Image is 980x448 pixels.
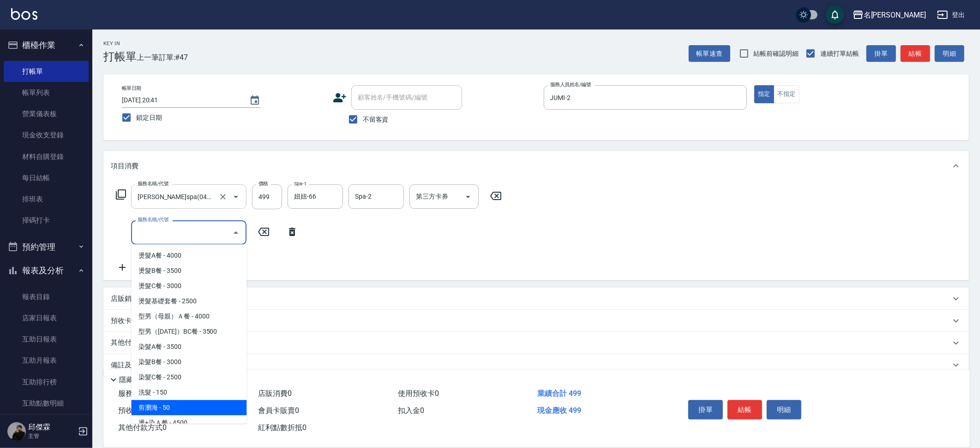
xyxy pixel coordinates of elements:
button: 結帳 [727,400,762,419]
span: 服務消費 499 [118,389,160,398]
span: 現金應收 499 [537,406,581,415]
span: 不留客資 [363,115,389,124]
a: 互助排行榜 [4,371,89,393]
a: 排班表 [4,189,89,210]
span: 會員卡販賣 0 [258,406,299,415]
span: 業績合計 499 [537,389,581,398]
a: 帳單列表 [4,82,89,103]
button: 登出 [933,6,969,24]
span: 型男（母親）Ａ餐 - 4000 [131,309,247,324]
a: 打帳單 [4,61,89,82]
a: 互助日報表 [4,329,89,350]
a: 互助點數明細 [4,393,89,414]
h3: 打帳單 [103,50,137,63]
span: 染髮A餐 - 3500 [131,339,247,354]
input: YYYY/MM/DD hh:mm [122,93,240,108]
span: 燙髮C餐 - 3000 [131,278,247,294]
span: 預收卡販賣 0 [118,406,159,415]
button: 掛單 [688,400,723,419]
button: 櫃檯作業 [4,33,89,57]
a: 店家日報表 [4,307,89,329]
div: 項目消費 [103,151,969,181]
p: 主管 [28,432,75,440]
button: Choose date, selected date is 2025-08-23 [244,89,266,112]
button: 明細 [935,45,964,62]
span: 型男（[DATE]）BC餐 - 3500 [131,324,247,339]
span: 店販消費 0 [258,389,292,398]
p: 店販銷售 [111,294,138,304]
label: 價格 [259,180,268,187]
label: 帳單日期 [122,85,141,92]
div: 備註及來源 [103,354,969,376]
span: 連續打單結帳 [820,49,859,59]
div: 其他付款方式 [103,332,969,354]
p: 其他付款方式 [111,338,157,348]
button: 帳單速查 [689,45,730,62]
span: 燙髮A餐 - 4000 [131,248,247,263]
label: 服務名稱/代號 [138,180,168,187]
label: 服務人員姓名/編號 [550,81,591,88]
div: 名[PERSON_NAME] [864,9,926,21]
button: Clear [216,190,229,203]
button: 明細 [767,400,801,419]
img: Person [7,422,26,441]
p: 預收卡販賣 [111,316,145,326]
p: 隱藏業績明細 [119,375,161,385]
span: 結帳前確認明細 [754,49,799,59]
a: 現金收支登錄 [4,124,89,146]
a: 材料自購登錄 [4,146,89,167]
button: Close [228,225,243,240]
h2: Key In [103,41,137,47]
span: 扣入金 0 [398,406,424,415]
span: 剪瀏海 - 50 [131,400,247,415]
button: 預約管理 [4,235,89,259]
button: 不指定 [774,85,800,103]
button: 結帳 [901,45,930,62]
button: Open [228,189,243,204]
button: save [826,6,844,24]
span: 燙髮B餐 - 3500 [131,263,247,278]
a: 互助業績報表 [4,414,89,435]
p: 項目消費 [111,161,138,171]
span: 鎖定日期 [136,113,162,123]
span: 使用預收卡 0 [398,389,439,398]
a: 掃碼打卡 [4,210,89,231]
span: 上一筆訂單:#47 [137,52,188,63]
button: 名[PERSON_NAME] [849,6,930,24]
button: Open [461,189,475,204]
img: Logo [11,8,37,20]
label: 服務名稱/代號 [138,216,168,223]
span: 染髮B餐 - 3000 [131,354,247,370]
span: 紅利點數折抵 0 [258,423,307,432]
div: 預收卡販賣 [103,310,969,332]
div: 店販銷售 [103,288,969,310]
span: 燙髮基礎套餐 - 2500 [131,294,247,309]
button: 指定 [754,85,774,103]
button: 掛單 [866,45,896,62]
p: 備註及來源 [111,360,145,370]
span: 洗髮 - 150 [131,385,247,400]
a: 報表目錄 [4,286,89,307]
button: 報表及分析 [4,259,89,283]
a: 互助月報表 [4,350,89,371]
a: 每日結帳 [4,167,89,189]
a: 營業儀表板 [4,103,89,124]
label: Spa-1 [294,180,307,187]
span: 其他付款方式 0 [118,423,167,432]
h5: 邱傑霖 [28,423,75,432]
span: 染髮C餐 - 2500 [131,370,247,385]
span: 燙+染Ａ餐 - 4500 [131,415,247,430]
